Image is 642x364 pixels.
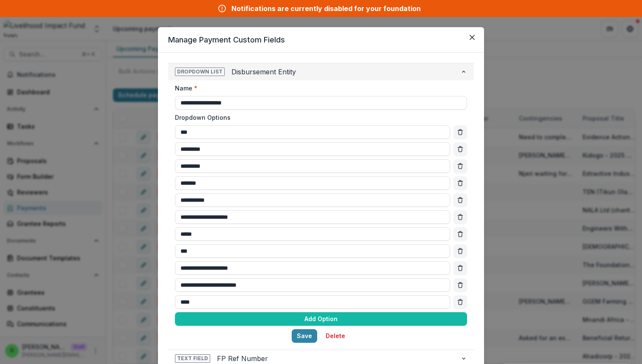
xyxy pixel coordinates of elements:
[321,329,350,343] button: Delete
[453,159,467,173] button: Remove option
[453,278,467,292] button: Remove option
[158,27,484,53] header: Manage Payment Custom Fields
[175,354,210,363] span: Text Field
[453,142,467,156] button: Remove option
[453,125,467,139] button: Remove option
[175,312,467,326] button: Add Option
[453,176,467,190] button: Remove option
[231,3,421,14] div: Notifications are currently disabled for your foundation
[231,67,453,77] span: Disbursement Entity
[292,329,317,343] button: Save
[453,193,467,207] button: Remove option
[175,113,462,122] label: Dropdown Options
[453,227,467,241] button: Remove option
[175,68,225,76] span: Dropdown List
[168,63,474,80] button: Dropdown ListDisbursement Entity
[465,31,479,44] button: Close
[168,80,474,350] div: Dropdown ListDisbursement Entity
[453,295,467,309] button: Remove option
[453,244,467,258] button: Remove option
[453,210,467,224] button: Remove option
[453,261,467,275] button: Remove option
[175,84,462,93] label: Name
[217,353,453,364] span: FP Ref Number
